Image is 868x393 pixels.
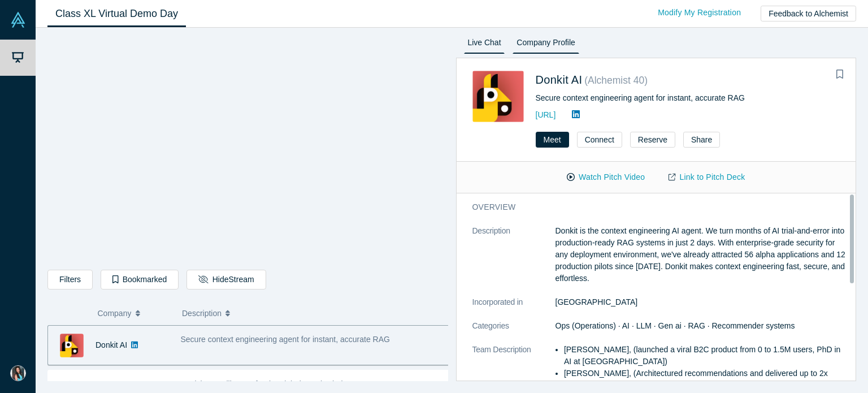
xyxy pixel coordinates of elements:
[472,225,555,296] dt: Description
[47,1,186,27] a: Class XL Virtual Demo Day
[683,132,720,148] button: Share
[98,301,171,325] button: Company
[555,321,795,330] span: Ops (Operations) · AI · LLM · Gen ai · RAG · Recommender systems
[47,270,93,290] button: Filters
[48,37,448,261] iframe: Alchemist Class XL Demo Day: Vault
[630,132,675,148] button: Reserve
[555,225,849,284] p: Donkit is the context engineering AI agent. We turn months of AI trial-and-error into production-...
[186,270,266,290] button: HideStream
[584,75,648,86] small: ( Alchemist 40 )
[657,167,757,187] a: Link to Pitch Deck
[464,36,505,54] a: Live Chat
[472,71,524,122] img: Donkit AI's Logo
[577,132,622,148] button: Connect
[182,301,222,325] span: Description
[10,12,26,28] img: Alchemist Vault Logo
[761,6,856,21] button: Feedback to Alchemist
[96,340,127,349] a: Donkit AI
[536,110,556,119] a: [URL]
[181,379,350,388] span: Decision Intelligence for the global supply chain.
[101,270,179,290] button: Bookmarked
[472,320,555,344] dt: Categories
[98,301,132,325] span: Company
[564,368,848,391] li: [PERSON_NAME], (Architectured recommendations and delivered up to 2x conversion gains (Under Armo...
[472,296,555,320] dt: Incorporated in
[10,365,26,381] img: Karen Sheffield's Account
[472,201,833,213] h3: overview
[181,335,390,344] span: Secure context engineering agent for instant, accurate RAG
[564,344,848,368] li: [PERSON_NAME], (launched a viral B2C product from 0 to 1.5M users, PhD in AI at [GEOGRAPHIC_DATA])
[646,3,753,23] a: Modify My Registration
[832,67,848,83] button: Bookmark
[513,36,579,54] a: Company Profile
[536,132,569,148] button: Meet
[536,92,840,104] div: Secure context engineering agent for instant, accurate RAG
[536,74,583,86] a: Donkit AI
[182,301,440,325] button: Description
[555,296,849,308] dd: [GEOGRAPHIC_DATA]
[60,334,84,357] img: Donkit AI's Logo
[555,167,657,187] button: Watch Pitch Video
